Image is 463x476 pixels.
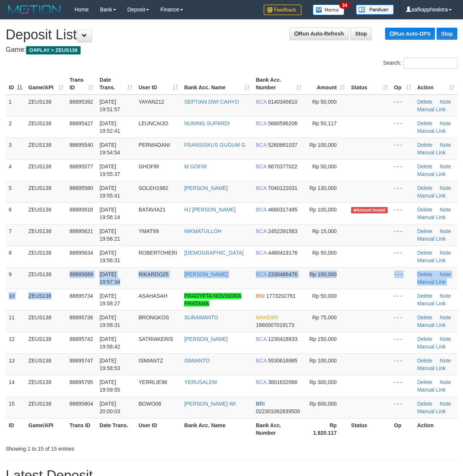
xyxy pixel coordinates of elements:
[6,353,25,375] td: 13
[391,289,414,310] td: - - -
[6,375,25,397] td: 14
[184,185,228,191] a: [PERSON_NAME]
[312,163,337,170] span: Rp 50,000
[181,73,253,95] th: Bank Acc. Name: activate to sort column ascending
[25,202,67,224] td: ZEUS138
[391,95,414,117] td: - - -
[256,408,300,414] span: Copy 022301062839500 to clipboard
[417,293,432,299] a: Delete
[417,408,446,414] a: Manual Link
[138,99,164,105] span: YAYAN212
[25,246,67,267] td: ZEUS138
[70,163,93,170] span: 88895577
[391,246,414,267] td: - - -
[313,5,345,15] img: Button%20Memo.svg
[184,336,228,342] a: [PERSON_NAME]
[404,58,457,69] input: Search:
[440,271,451,277] a: Note
[99,99,120,112] span: [DATE] 19:51:57
[6,181,25,202] td: 5
[25,267,67,289] td: ZEUS138
[70,271,93,277] span: 88895689
[268,358,297,364] span: Copy 5530616985 to clipboard
[99,207,120,220] span: [DATE] 19:56:14
[99,228,120,242] span: [DATE] 19:56:21
[391,418,414,440] th: Op
[70,120,93,126] span: 88895427
[184,293,241,306] a: PRADYFTA NOVINDRA PRATAMA
[6,95,25,117] td: 1
[309,271,337,277] span: Rp 100,000
[99,271,120,285] span: [DATE] 19:57:34
[6,27,457,42] h1: Deposit List
[391,267,414,289] td: - - -
[184,358,210,364] a: ISMIANTO
[96,73,135,95] th: Date Trans.: activate to sort column ascending
[440,401,451,407] a: Note
[99,163,120,177] span: [DATE] 19:55:37
[256,322,294,328] span: Copy 1860007019173 to clipboard
[417,279,446,285] a: Manual Link
[184,207,236,213] a: HJ [PERSON_NAME]
[417,149,446,156] a: Manual Link
[99,401,120,414] span: [DATE] 20:00:03
[256,163,266,170] span: BCA
[70,185,93,191] span: 88895580
[256,336,266,342] span: BCA
[25,310,67,332] td: ZEUS138
[391,310,414,332] td: - - -
[99,336,120,350] span: [DATE] 19:58:42
[350,27,372,40] a: Stop
[440,293,451,299] a: Note
[391,73,414,95] th: Op: activate to sort column ascending
[417,358,432,364] a: Delete
[437,28,457,40] a: Stop
[6,46,457,54] h4: Game:
[312,250,337,256] span: Rp 50,000
[138,228,158,234] span: YMAT99
[268,228,297,234] span: Copy 2452391563 to clipboard
[417,128,446,134] a: Manual Link
[391,202,414,224] td: - - -
[309,142,337,148] span: Rp 100,000
[135,418,181,440] th: User ID
[309,207,337,213] span: Rp 100,000
[309,336,337,342] span: Rp 150,000
[417,250,432,256] a: Delete
[6,159,25,181] td: 4
[268,99,297,105] span: Copy 0140345610 to clipboard
[339,2,350,9] span: 34
[70,358,93,364] span: 88895747
[138,314,169,320] span: BRONGKOS
[67,418,96,440] th: Trans ID
[25,224,67,246] td: ZEUS138
[6,4,63,15] img: MOTION_logo.png
[6,138,25,159] td: 3
[391,332,414,353] td: - - -
[6,246,25,267] td: 8
[184,99,239,105] a: SEPTIAN DWI CAHYO
[417,271,432,277] a: Delete
[6,224,25,246] td: 7
[417,257,446,263] a: Manual Link
[256,207,266,213] span: BCA
[440,142,451,148] a: Note
[138,185,168,191] span: SOLEH1982
[417,163,432,170] a: Delete
[440,358,451,364] a: Note
[256,250,266,256] span: BCA
[391,353,414,375] td: - - -
[268,120,297,126] span: Copy 5680596206 to clipboard
[6,289,25,310] td: 10
[184,163,207,170] a: M GOFIR
[356,5,394,15] img: panduan.png
[253,418,305,440] th: Bank Acc. Number
[138,293,167,299] span: ASAHASAH
[25,418,67,440] th: Game/API
[268,271,297,277] span: Copy 2330486476 to clipboard
[25,181,67,202] td: ZEUS138
[417,379,432,385] a: Delete
[70,293,93,299] span: 88895734
[6,397,25,418] td: 15
[391,159,414,181] td: - - -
